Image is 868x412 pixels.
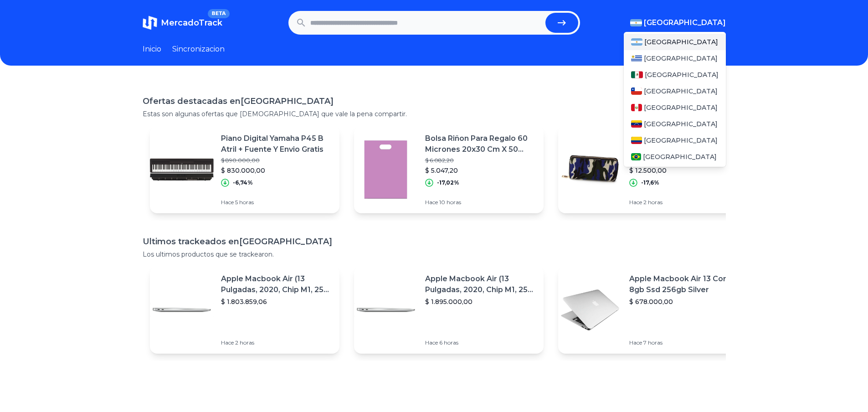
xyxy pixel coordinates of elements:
[221,297,332,306] p: $ 1.803.859,06
[143,235,726,248] h1: Ultimos trackeados en [GEOGRAPHIC_DATA]
[644,103,718,112] span: [GEOGRAPHIC_DATA]
[641,179,659,186] p: -17,6%
[221,157,332,164] p: $ 890.000,00
[631,55,642,62] img: Uruguay
[624,34,726,50] a: Argentina[GEOGRAPHIC_DATA]
[624,116,726,132] a: Venezuela[GEOGRAPHIC_DATA]
[631,153,642,160] img: Brasil
[221,273,332,295] p: Apple Macbook Air (13 Pulgadas, 2020, Chip M1, 256 Gb De Ssd, 8 Gb De Ram) - Plata
[558,278,622,342] img: Featured image
[150,266,339,354] a: Featured imageApple Macbook Air (13 Pulgadas, 2020, Chip M1, 256 Gb De Ssd, 8 Gb De Ram) - Plata$...
[425,273,536,295] p: Apple Macbook Air (13 Pulgadas, 2020, Chip M1, 256 Gb De Ssd, 8 Gb De Ram) - Plata
[624,132,726,149] a: Colombia[GEOGRAPHIC_DATA]
[354,266,544,354] a: Featured imageApple Macbook Air (13 Pulgadas, 2020, Chip M1, 256 Gb De Ssd, 8 Gb De Ram) - Plata$...
[150,278,214,342] img: Featured image
[221,166,332,175] p: $ 830.000,00
[644,87,718,96] span: [GEOGRAPHIC_DATA]
[558,266,748,354] a: Featured imageApple Macbook Air 13 Core I5 8gb Ssd 256gb Silver$ 678.000,00Hace 7 horas
[221,133,332,155] p: Piano Digital Yamaha P45 B Atril + Fuente Y Envio Gratis
[644,54,718,63] span: [GEOGRAPHIC_DATA]
[354,138,418,201] img: Featured image
[645,70,719,79] span: [GEOGRAPHIC_DATA]
[629,273,740,295] p: Apple Macbook Air 13 Core I5 8gb Ssd 256gb Silver
[644,119,718,129] span: [GEOGRAPHIC_DATA]
[150,138,214,201] img: Featured image
[643,152,717,161] span: [GEOGRAPHIC_DATA]
[354,126,544,213] a: Featured imageBolsa Riñon Para Regalo 60 Micrones 20x30 Cm X 50 Unidades$ 6.082,20$ 5.047,20-17,0...
[425,166,536,175] p: $ 5.047,20
[558,138,622,201] img: Featured image
[172,44,225,55] a: Sincronizacion
[233,179,253,186] p: -6,74%
[143,15,222,30] a: MercadoTrackBETA
[425,297,536,306] p: $ 1.895.000,00
[558,126,748,213] a: Featured imageBilletera Con Monedero Y [GEOGRAPHIC_DATA]$ 15.170,00$ 12.500,00-17,6%Hace 2 horas
[208,9,229,18] span: BETA
[631,104,642,111] img: Peru
[631,38,643,46] img: Argentina
[354,278,418,342] img: Featured image
[221,199,332,206] p: Hace 5 horas
[143,44,161,55] a: Inicio
[624,83,726,99] a: Chile[GEOGRAPHIC_DATA]
[143,250,726,259] p: Los ultimos productos que se trackearon.
[629,166,740,175] p: $ 12.500,00
[624,99,726,116] a: Peru[GEOGRAPHIC_DATA]
[437,179,459,186] p: -17,02%
[631,71,643,78] img: Mexico
[631,88,642,95] img: Chile
[631,120,642,128] img: Venezuela
[631,137,642,144] img: Colombia
[425,133,536,155] p: Bolsa Riñon Para Regalo 60 Micrones 20x30 Cm X 50 Unidades
[630,17,726,28] button: [GEOGRAPHIC_DATA]
[630,19,642,26] img: Argentina
[150,126,339,213] a: Featured imagePiano Digital Yamaha P45 B Atril + Fuente Y Envio Gratis$ 890.000,00$ 830.000,00-6,...
[624,149,726,165] a: Brasil[GEOGRAPHIC_DATA]
[629,339,740,346] p: Hace 7 horas
[143,15,157,30] img: MercadoTrack
[143,109,726,118] p: Estas son algunas ofertas que [DEMOGRAPHIC_DATA] que vale la pena compartir.
[629,297,740,306] p: $ 678.000,00
[221,339,332,346] p: Hace 2 horas
[644,37,718,46] span: [GEOGRAPHIC_DATA]
[425,339,536,346] p: Hace 6 horas
[143,95,726,108] h1: Ofertas destacadas en [GEOGRAPHIC_DATA]
[624,50,726,67] a: Uruguay[GEOGRAPHIC_DATA]
[644,136,718,145] span: [GEOGRAPHIC_DATA]
[624,67,726,83] a: Mexico[GEOGRAPHIC_DATA]
[644,17,726,28] span: [GEOGRAPHIC_DATA]
[425,157,536,164] p: $ 6.082,20
[161,18,222,28] span: MercadoTrack
[629,199,740,206] p: Hace 2 horas
[425,199,536,206] p: Hace 10 horas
